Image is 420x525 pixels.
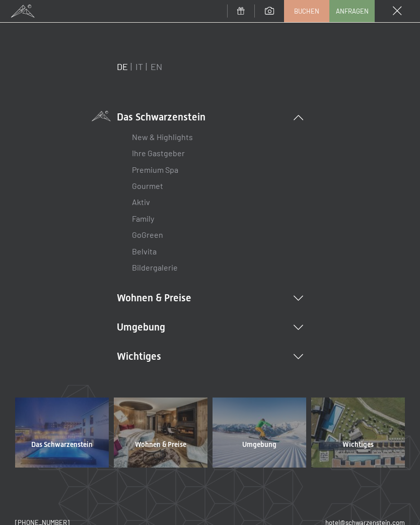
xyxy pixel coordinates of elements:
[132,165,178,174] a: Premium Spa
[117,61,128,72] a: DE
[135,61,143,72] a: IT
[132,214,154,223] a: Family
[342,440,374,450] span: Wichtiges
[132,132,193,142] a: New & Highlights
[132,197,150,207] a: Aktiv
[111,398,210,468] a: Wohnen & Preise Wellnesshotel Südtirol SCHWARZENSTEIN - Wellnessurlaub in den Alpen, Wandern und ...
[210,398,309,468] a: Umgebung Wellnesshotel Südtirol SCHWARZENSTEIN - Wellnessurlaub in den Alpen, Wandern und Wellness
[132,246,157,256] a: Belvita
[132,148,185,158] a: Ihre Gastgeber
[135,440,186,450] span: Wohnen & Preise
[132,262,178,272] a: Bildergalerie
[31,440,93,450] span: Das Schwarzenstein
[132,230,163,239] a: GoGreen
[336,7,369,16] span: Anfragen
[132,181,163,190] a: Gourmet
[151,61,162,72] a: EN
[330,1,374,22] a: Anfragen
[285,1,329,22] a: Buchen
[309,398,407,468] a: Wichtiges Wellnesshotel Südtirol SCHWARZENSTEIN - Wellnessurlaub in den Alpen, Wandern und Wellness
[242,440,276,450] span: Umgebung
[294,7,319,16] span: Buchen
[13,398,111,468] a: Das Schwarzenstein Wellnesshotel Südtirol SCHWARZENSTEIN - Wellnessurlaub in den Alpen, Wandern u...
